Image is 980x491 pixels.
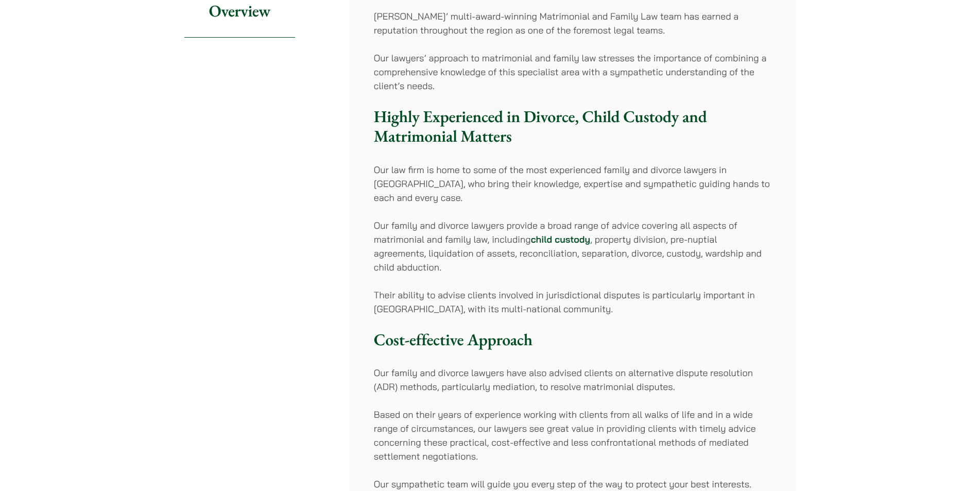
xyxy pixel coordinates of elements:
p: Our law firm is home to some of the most experienced family and divorce lawyers in [GEOGRAPHIC_DA... [374,163,771,205]
h3: Cost-effective Approach [374,330,771,349]
p: Our sympathetic team will guide you every step of the way to protect your best interests. [374,477,771,491]
p: Their ability to advise clients involved in jurisdictional disputes is particularly important in ... [374,288,771,316]
p: Our family and divorce lawyers provide a broad range of advice covering all aspects of matrimonia... [374,218,771,274]
p: [PERSON_NAME]’ multi-award-winning Matrimonial and Family Law team has earned a reputation throug... [374,9,771,37]
a: child custody [531,233,590,245]
p: Our family and divorce lawyers have also advised clients on alternative dispute resolution (ADR) ... [374,366,771,394]
p: Our lawyers’ approach to matrimonial and family law stresses the importance of combining a compre... [374,51,771,93]
h3: Highly Experienced in Divorce, Child Custody and Matrimonial Matters [374,107,771,146]
p: Based on their years of experience working with clients from all walks of life and in a wide rang... [374,408,771,463]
